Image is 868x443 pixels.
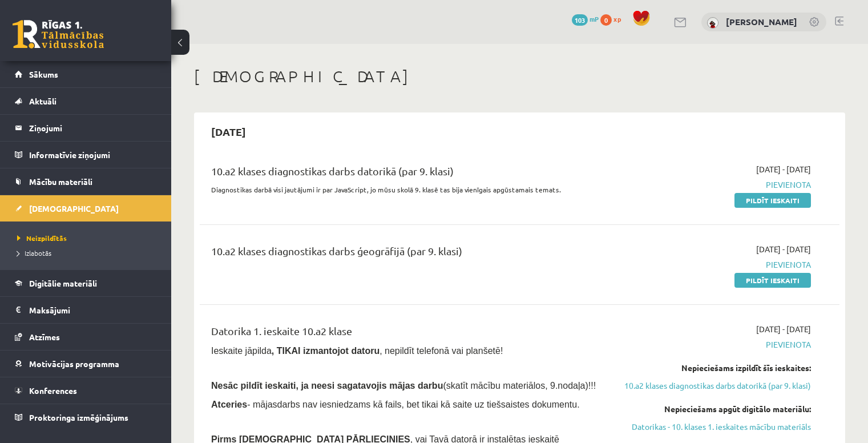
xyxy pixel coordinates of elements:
b: Atceries [211,400,247,409]
a: Izlabotās [17,248,160,258]
span: Pievienota [623,179,811,191]
span: [DATE] - [DATE] [756,243,811,255]
span: 103 [572,14,588,26]
a: [DEMOGRAPHIC_DATA] [15,195,157,221]
a: Sākums [15,61,157,87]
a: Proktoringa izmēģinājums [15,404,157,430]
p: Diagnostikas darbā visi jautājumi ir par JavaScript, jo mūsu skolā 9. klasē tas bija vienīgais ap... [211,184,605,195]
span: Motivācijas programma [29,359,119,369]
span: Ieskaite jāpilda , nepildīt telefonā vai planšetē! [211,346,503,356]
span: - mājasdarbs nav iesniedzams kā fails, bet tikai kā saite uz tiešsaistes dokumentu. [211,400,580,409]
a: 103 mP [572,14,599,23]
legend: Informatīvie ziņojumi [29,142,157,168]
span: Sākums [29,69,58,79]
h1: [DEMOGRAPHIC_DATA] [194,67,845,86]
span: Neizpildītās [17,233,67,243]
span: xp [613,14,621,23]
span: Digitālie materiāli [29,278,97,288]
legend: Ziņojumi [29,115,157,141]
span: Izlabotās [17,248,51,257]
a: Atzīmes [15,324,157,350]
span: Atzīmes [29,332,60,342]
span: (skatīt mācību materiālos, 9.nodaļa)!!! [443,381,596,390]
a: Konferences [15,377,157,404]
span: Aktuāli [29,96,56,106]
span: Pievienota [623,339,811,351]
img: Paula Stepēna [707,17,718,29]
h2: [DATE] [200,118,257,145]
a: Informatīvie ziņojumi [15,142,157,168]
span: [DEMOGRAPHIC_DATA] [29,203,119,214]
span: [DATE] - [DATE] [756,323,811,335]
div: Nepieciešams izpildīt šīs ieskaites: [623,362,811,374]
a: Pildīt ieskaiti [734,273,811,288]
span: Konferences [29,385,77,396]
div: 10.a2 klases diagnostikas darbs datorikā (par 9. klasi) [211,163,605,184]
a: Rīgas 1. Tālmācības vidusskola [13,20,104,49]
a: Neizpildītās [17,233,160,243]
span: mP [590,14,599,23]
a: Datorikas - 10. klases 1. ieskaites mācību materiāls [623,421,811,433]
a: [PERSON_NAME] [726,16,797,27]
a: Maksājumi [15,297,157,323]
span: Nesāc pildīt ieskaiti, ja neesi sagatavojis mājas darbu [211,381,443,390]
span: [DATE] - [DATE] [756,163,811,175]
span: Pievienota [623,259,811,271]
a: 10.a2 klases diagnostikas darbs datorikā (par 9. klasi) [623,380,811,392]
div: Nepieciešams apgūt digitālo materiālu: [623,403,811,415]
span: Proktoringa izmēģinājums [29,412,128,422]
a: Aktuāli [15,88,157,114]
a: Mācību materiāli [15,168,157,195]
a: Ziņojumi [15,115,157,141]
span: 0 [600,14,612,26]
b: , TIKAI izmantojot datoru [272,346,380,356]
a: Digitālie materiāli [15,270,157,296]
div: Datorika 1. ieskaite 10.a2 klase [211,323,605,344]
div: 10.a2 klases diagnostikas darbs ģeogrāfijā (par 9. klasi) [211,243,605,264]
a: 0 xp [600,14,627,23]
legend: Maksājumi [29,297,157,323]
a: Motivācijas programma [15,351,157,377]
span: Mācību materiāli [29,176,92,187]
a: Pildīt ieskaiti [734,193,811,208]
